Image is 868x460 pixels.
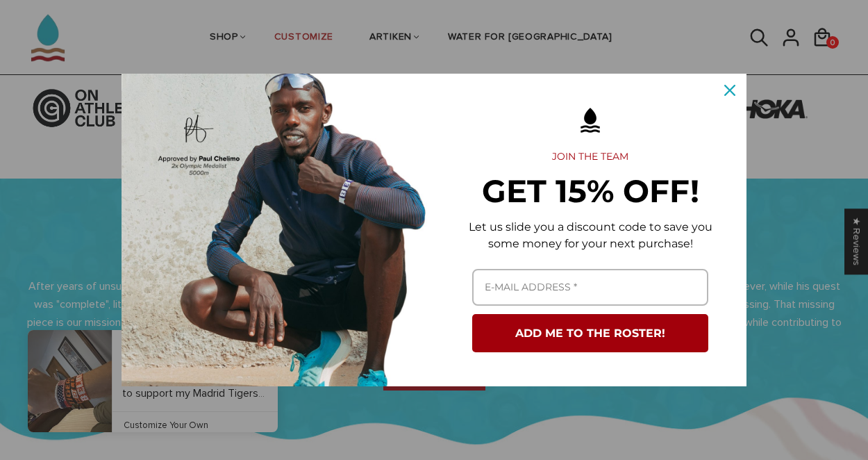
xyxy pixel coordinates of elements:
[482,172,699,210] strong: GET 15% OFF!
[472,269,708,306] input: Email field
[724,85,735,96] svg: close icon
[456,151,724,163] h2: JOIN THE TEAM
[472,314,708,352] button: ADD ME TO THE ROSTER!
[713,74,746,107] button: Close
[456,219,724,252] p: Let us slide you a discount code to save you some money for your next purchase!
